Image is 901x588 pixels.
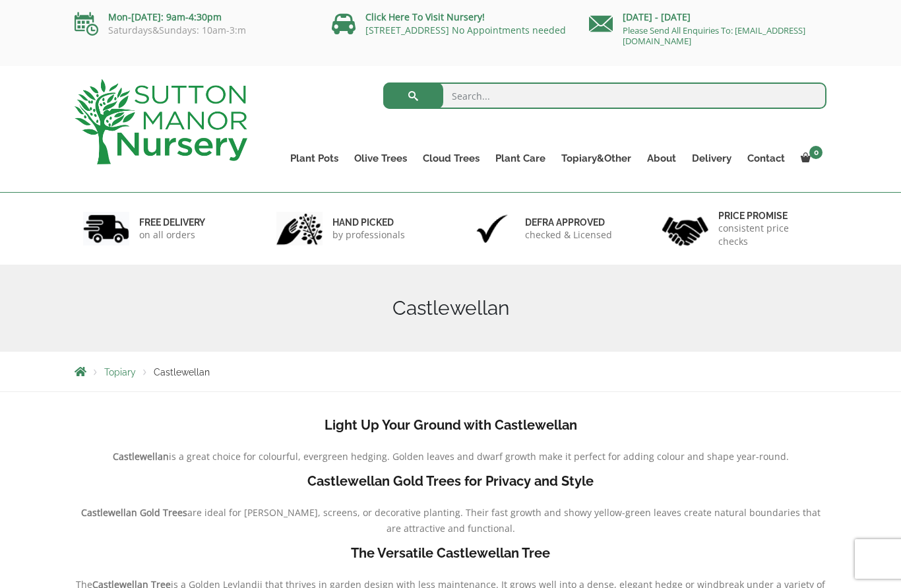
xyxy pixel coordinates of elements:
img: 4.jpg [662,209,708,249]
a: About [639,149,684,168]
a: Click Here To Visit Nursery! [365,11,485,23]
p: checked & Licensed [525,228,612,242]
nav: Breadcrumbs [75,366,826,377]
a: Contact [739,149,793,168]
h6: hand picked [332,216,405,228]
a: [STREET_ADDRESS] No Appointments needed [365,24,566,36]
p: Saturdays&Sundays: 10am-3:m [75,25,312,36]
p: on all orders [139,228,205,242]
b: Castlewellan Gold Trees for Privacy and Style [307,473,594,489]
b: Light Up Your Ground with Castlewellan [325,417,577,433]
a: Delivery [684,149,739,168]
p: by professionals [332,228,405,242]
a: Plant Care [487,149,553,168]
input: Search... [383,82,827,109]
span: is a great choice for colourful, evergreen hedging. Golden leaves and dwarf growth make it perfec... [169,450,789,463]
h6: Price promise [718,210,819,222]
img: 2.jpg [276,212,323,245]
b: Castlewellan Gold Trees [81,506,187,519]
a: Olive Trees [346,149,415,168]
h6: Defra approved [525,216,612,228]
p: Mon-[DATE]: 9am-4:30pm [75,9,312,25]
img: logo [75,79,247,164]
a: Cloud Trees [415,149,487,168]
a: Please Send All Enquiries To: [EMAIL_ADDRESS][DOMAIN_NAME] [623,24,805,47]
b: Castlewellan [113,450,169,463]
a: Topiary&Other [553,149,639,168]
h1: Castlewellan [75,296,826,320]
img: 1.jpg [83,212,129,245]
a: 0 [793,149,826,168]
span: Castlewellan [154,367,210,377]
span: are ideal for [PERSON_NAME], screens, or decorative planting. Their fast growth and showy yellow-... [187,506,821,535]
img: 3.jpg [469,212,515,245]
p: [DATE] - [DATE] [589,9,826,25]
h6: FREE DELIVERY [139,216,205,228]
a: Topiary [104,367,136,377]
p: consistent price checks [718,222,819,248]
b: The Versatile Castlewellan Tree [351,545,550,561]
a: Plant Pots [282,149,346,168]
span: 0 [809,146,823,159]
